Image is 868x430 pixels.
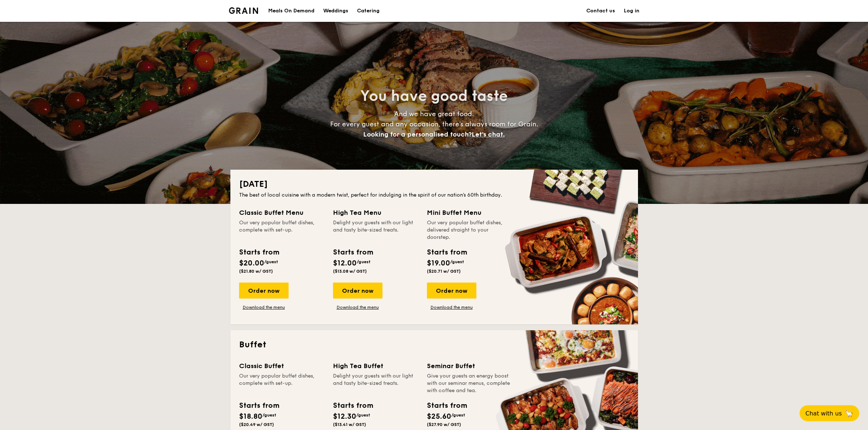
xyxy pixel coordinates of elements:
[333,422,366,427] span: ($13.41 w/ GST)
[333,400,373,411] div: Starts from
[333,208,418,218] div: High Tea Menu
[427,400,467,411] div: Starts from
[845,409,853,418] span: 🦙
[333,219,418,241] div: Delight your guests with our light and tasty bite-sized treats.
[357,259,370,264] span: /guest
[451,413,465,418] span: /guest
[239,412,262,421] span: $18.80
[333,412,356,421] span: $12.30
[450,259,464,264] span: /guest
[427,412,451,421] span: $25.60
[427,219,512,241] div: Our very popular buffet dishes, delivered straight to your doorstep.
[333,304,383,310] a: Download the menu
[333,247,373,258] div: Starts from
[427,304,476,310] a: Download the menu
[239,283,289,299] div: Order now
[333,361,418,371] div: High Tea Buffet
[427,283,476,299] div: Order now
[333,269,367,274] span: ($13.08 w/ GST)
[239,400,279,411] div: Starts from
[239,422,274,427] span: ($20.49 w/ GST)
[239,339,629,351] h2: Buffet
[333,372,418,394] div: Delight your guests with our light and tasty bite-sized treats.
[239,372,324,394] div: Our very popular buffet dishes, complete with set-up.
[239,259,264,268] span: $20.00
[262,413,276,418] span: /guest
[427,259,450,268] span: $19.00
[427,361,512,371] div: Seminar Buffet
[239,219,324,241] div: Our very popular buffet dishes, complete with set-up.
[239,208,324,218] div: Classic Buffet Menu
[333,283,383,299] div: Order now
[472,130,505,138] span: Let's chat.
[239,269,273,274] span: ($21.80 w/ GST)
[239,361,324,371] div: Classic Buffet
[805,410,842,417] span: Chat with us
[239,304,289,310] a: Download the menu
[239,247,279,258] div: Starts from
[264,259,278,264] span: /guest
[239,192,629,199] div: The best of local cuisine with a modern twist, perfect for indulging in the spirit of our nation’...
[800,405,859,421] button: Chat with us🦙
[427,247,467,258] div: Starts from
[427,422,461,427] span: ($27.90 w/ GST)
[427,372,512,394] div: Give your guests an energy boost with our seminar menus, complete with coffee and tea.
[333,259,357,268] span: $12.00
[427,269,461,274] span: ($20.71 w/ GST)
[239,178,629,190] h2: [DATE]
[356,413,370,418] span: /guest
[427,208,512,218] div: Mini Buffet Menu
[229,7,258,14] a: Logotype
[229,7,258,14] img: Grain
